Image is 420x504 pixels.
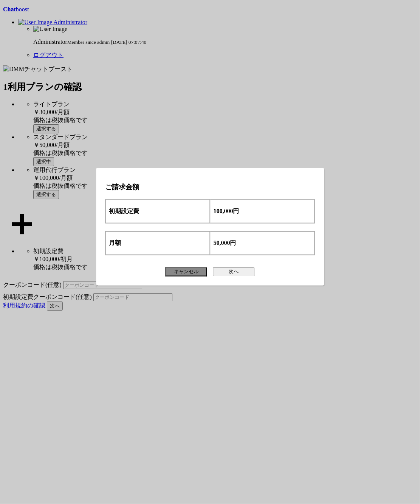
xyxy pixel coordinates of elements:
[105,232,210,255] td: 月額
[210,232,315,255] td: 50,000円
[213,267,255,277] button: 次へ
[210,200,315,223] td: 100,000円
[166,267,207,277] button: キャンセル
[105,200,210,223] td: 初期設定費
[105,183,315,192] h1: ご請求金額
